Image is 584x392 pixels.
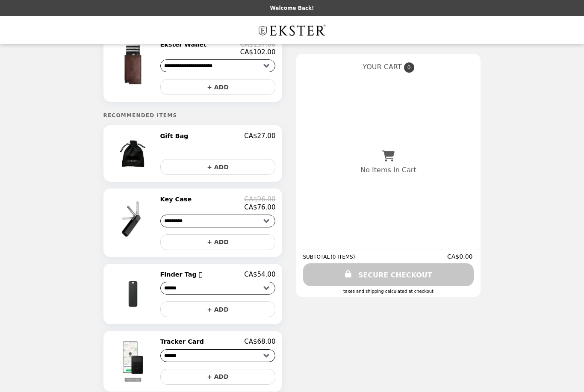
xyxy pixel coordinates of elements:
[103,112,283,118] h5: Recommended Items
[160,301,276,317] button: + ADD
[160,79,276,95] button: + ADD
[160,234,276,250] button: + ADD
[256,21,328,39] img: Brand Logo
[160,282,276,295] select: Select a product variant
[244,195,275,203] p: CA$96.00
[160,215,276,227] select: Select a product variant
[160,349,276,362] select: Select a product variant
[160,195,195,203] h2: Key Case
[303,289,474,294] div: Taxes and Shipping calculated at checkout
[160,369,276,385] button: + ADD
[404,62,414,73] span: 0
[360,166,416,174] p: No Items In Cart
[244,271,275,278] p: CA$54.00
[303,254,330,260] span: SUBTOTAL
[109,271,158,317] img: Finder Tag 
[160,338,207,345] h2: Tracker Card
[112,132,156,175] img: Gift Bag
[160,59,276,72] select: Select a product variant
[244,338,275,345] p: CA$68.00
[160,132,192,140] h2: Gift Bag
[109,338,158,384] img: Tracker Card
[109,41,159,88] img: Ekster Wallet
[270,5,314,11] p: Welcome Back!
[109,195,159,243] img: Key Case
[330,254,355,260] span: ( 0 ITEMS )
[244,132,275,140] p: CA$27.00
[363,63,401,71] span: YOUR CART
[160,271,206,278] h2: Finder Tag 
[244,203,275,211] p: CA$76.00
[447,253,474,260] span: CA$0.00
[160,159,276,175] button: + ADD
